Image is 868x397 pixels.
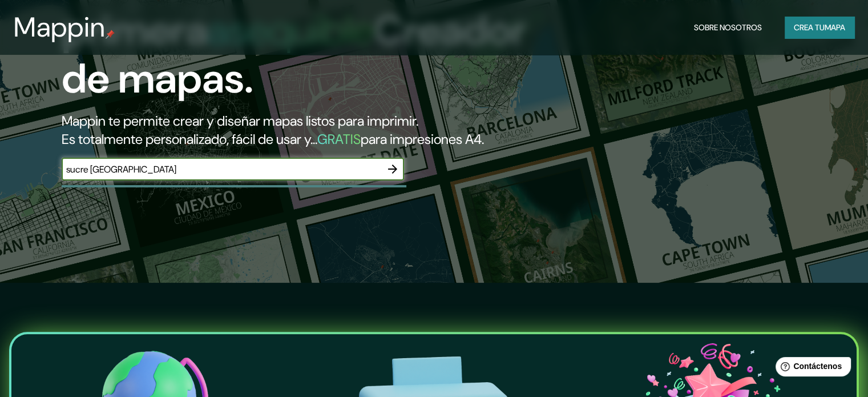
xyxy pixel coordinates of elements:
[766,352,855,384] iframe: Lanzador de widgets de ayuda
[62,112,418,130] font: Mappin te permite crear y diseñar mapas listos para imprimir.
[361,130,484,148] font: para impresiones A4.
[62,130,317,148] font: Es totalmente personalizado, fácil de usar y...
[14,9,106,45] font: Mappin
[317,130,361,148] font: GRATIS
[689,17,766,38] button: Sobre nosotros
[785,17,854,38] button: Crea tumapa
[694,22,762,33] font: Sobre nosotros
[825,22,845,33] font: mapa
[106,30,115,39] img: pin de mapeo
[62,163,381,176] input: Elige tu lugar favorito
[794,22,825,33] font: Crea tu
